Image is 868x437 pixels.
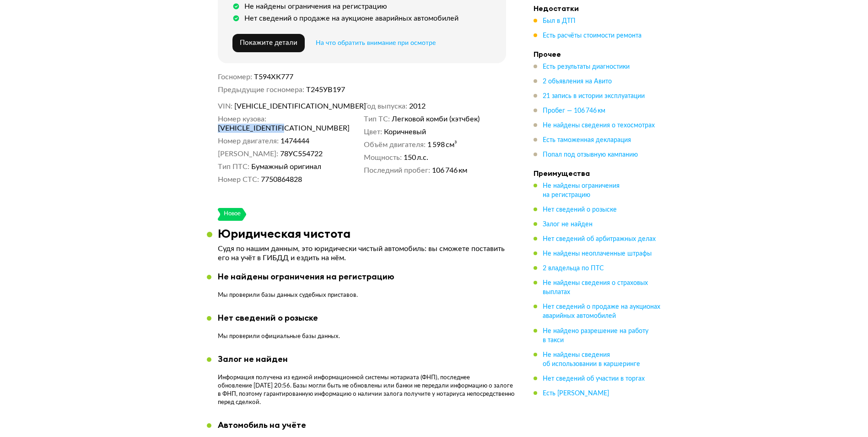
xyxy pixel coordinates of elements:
[543,78,612,85] span: 2 объявления на Авито
[364,153,402,162] dt: Мощность
[543,280,648,295] span: Не найдены сведения о страховых выплатах
[543,351,640,367] span: Не найдены сведения об использовании в каршеринге
[218,354,517,364] div: Залог не найден
[534,169,662,178] h4: Преимущества
[534,4,662,13] h4: Недостатки
[218,244,506,262] p: Судя по нашим данным, это юридически чистый автомобиль: вы сможете поставить его на учёт в ГИБДД ...
[543,18,576,24] span: Был в ДТП
[316,40,436,46] span: На что обратить внимание при осмотре
[543,304,660,319] span: Нет сведений о продаже на аукционах аварийных автомобилей
[218,85,304,94] dt: Предыдущие госномера
[364,115,390,124] dt: Тип ТС
[543,328,648,343] span: Не найдено разрешение на работу в такси
[280,137,309,146] span: 1474444
[218,272,394,282] div: Не найдены ограничения на регистрацию
[280,149,323,158] span: 78УС554722
[543,152,638,158] span: Попал под отзывную кампанию
[261,175,302,184] span: 7750864828
[218,175,259,184] dt: Номер СТС
[543,122,655,129] span: Не найдены сведения о техосмотрах
[543,265,604,272] span: 2 владельца по ПТС
[218,115,266,124] dt: Номер кузова
[218,226,350,240] h3: Юридическая чистота
[218,162,249,171] dt: Тип ПТС
[218,313,340,323] div: Нет сведений о розыске
[543,221,593,228] span: Залог не найден
[543,137,631,143] span: Есть таможенная декларация
[432,166,467,175] span: 106 746 км
[543,108,605,114] span: Пробег — 106 746 км
[543,93,645,99] span: 21 запись в истории эксплуатации
[543,64,630,70] span: Есть результаты диагностики
[409,102,426,111] span: 2012
[240,39,297,46] span: Покажите детали
[223,208,241,221] div: Новое
[218,137,279,146] dt: Номер двигателя
[234,102,340,111] span: [VEHICLE_IDENTIFICATION_NUMBER]
[534,49,662,59] h4: Прочее
[543,251,652,257] span: Не найдены неоплаченные штрафы
[218,124,323,133] span: [VEHICLE_IDENTIFICATION_NUMBER]
[543,390,609,396] span: Есть [PERSON_NAME]
[543,236,656,242] span: Нет сведений об арбитражных делах
[306,85,506,94] dd: Т245УВ197
[218,149,278,158] dt: [PERSON_NAME]
[384,127,426,137] span: Коричневый
[218,420,340,430] div: Автомобиль на учёте
[218,72,252,82] dt: Госномер
[364,166,430,175] dt: Последний пробег
[218,333,340,341] p: Мы проверили официальные базы данных.
[364,127,382,137] dt: Цвет
[218,374,517,407] p: Информация получена из единой информационной системы нотариата (ФНП), последнее обновление [DATE]...
[232,34,305,52] button: Покажите детали
[427,140,457,149] span: 1 598 см³
[244,2,387,11] div: Не найдены ограничения на регистрацию
[218,291,394,300] p: Мы проверили базы данных судебных приставов.
[543,33,642,39] span: Есть расчёты стоимости ремонта
[404,153,428,162] span: 150 л.с.
[254,73,293,81] span: Т594ХК777
[392,115,480,124] span: Легковой комби (хэтчбек)
[364,140,426,149] dt: Объём двигателя
[543,375,645,382] span: Нет сведений об участии в торгах
[251,162,321,171] span: Бумажный оригинал
[543,183,620,198] span: Не найдены ограничения на регистрацию
[218,102,232,111] dt: VIN
[543,207,617,213] span: Нет сведений о розыске
[244,14,458,23] div: Нет сведений о продаже на аукционе аварийных автомобилей
[364,102,407,111] dt: Год выпуска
